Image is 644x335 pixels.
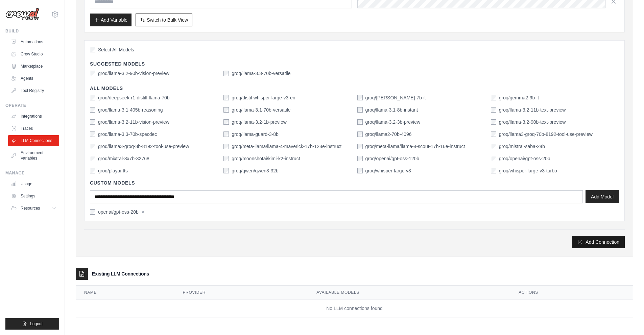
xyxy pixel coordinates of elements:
[8,178,59,189] a: Usage
[8,203,59,214] button: Resources
[499,143,545,150] label: groq/mistral-saba-24b
[232,106,290,113] label: groq/llama-3.1-70b-versatile
[8,49,59,59] a: Crew Studio
[223,144,229,149] input: groq/meta-llama/llama-4-maverick-17b-128e-instruct
[21,206,40,211] span: Resources
[499,119,566,125] label: groq/llama-3.2-90b-text-preview
[499,94,539,101] label: groq/gemma2-9b-it
[92,270,149,277] h3: Existing LLM Connections
[572,236,625,248] button: Add Connection
[98,94,170,101] label: groq/deepseek-r1-distill-llama-70b
[357,119,363,125] input: groq/llama-3.2-3b-preview
[365,106,418,113] label: groq/llama-3.1-8b-instant
[98,131,157,138] label: groq/llama-3.3-70b-specdec
[98,106,163,113] label: groq/llama-3.1-405b-reasoning
[223,168,229,173] input: groq/qwen/qwen3-32b
[136,14,192,26] button: Switch to Bulk View
[223,107,229,113] input: groq/llama-3.1-70b-versatile
[365,94,426,101] label: groq/gemma-7b-it
[90,85,619,92] h4: All Models
[223,131,229,137] input: groq/llama-guard-3-8b
[232,94,295,101] label: groq/distil-whisper-large-v3-en
[90,14,132,26] button: Add Variable
[90,156,95,161] input: groq/mixtral-8x7b-32768
[90,180,619,186] h4: Custom Models
[510,286,633,300] th: Actions
[8,85,59,96] a: Tool Registry
[308,286,510,300] th: Available Models
[98,119,169,125] label: groq/llama-3.2-11b-vision-preview
[499,167,557,174] label: groq/whisper-large-v3-turbo
[98,143,189,150] label: groq/llama3-groq-8b-8192-tool-use-preview
[8,147,59,164] a: Environment Variables
[232,131,279,138] label: groq/llama-guard-3-8b
[76,286,175,300] th: Name
[5,28,59,34] div: Build
[8,111,59,122] a: Integrations
[8,123,59,134] a: Traces
[8,61,59,72] a: Marketplace
[365,119,421,125] label: groq/llama-3.2-3b-preview
[90,107,95,113] input: groq/llama-3.1-405b-reasoning
[491,168,496,173] input: groq/whisper-large-v3-turbo
[90,168,95,173] input: groq/playai-tts
[357,107,363,113] input: groq/llama-3.1-8b-instant
[8,73,59,84] a: Agents
[90,119,95,125] input: groq/llama-3.2-11b-vision-preview
[223,119,229,125] input: groq/llama-3.2-1b-preview
[357,95,363,100] input: groq/gemma-7b-it
[90,61,619,67] h4: Suggested Models
[365,167,411,174] label: groq/whisper-large-v3
[175,286,309,300] th: Provider
[141,209,145,215] button: ×
[491,119,496,125] input: groq/llama-3.2-90b-text-preview
[98,155,149,162] label: groq/mixtral-8x7b-32768
[147,17,188,23] span: Switch to Bulk View
[232,143,341,150] label: groq/meta-llama/llama-4-maverick-17b-128e-instruct
[223,95,229,100] input: groq/distil-whisper-large-v3-en
[223,71,229,76] input: groq/llama-3.3-70b-versatile
[90,144,95,149] input: groq/llama3-groq-8b-8192-tool-use-preview
[357,131,363,137] input: groq/llama2-70b-4096
[76,300,633,317] td: No LLM connections found
[491,107,496,113] input: groq/llama-3.2-11b-text-preview
[499,155,550,162] label: groq/openai/gpt-oss-20b
[90,95,95,100] input: groq/deepseek-r1-distill-llama-70b
[5,170,59,176] div: Manage
[365,143,465,150] label: groq/meta-llama/llama-4-scout-17b-16e-instruct
[90,131,95,137] input: groq/llama-3.3-70b-specdec
[491,95,496,100] input: groq/gemma2-9b-it
[232,119,287,125] label: groq/llama-3.2-1b-preview
[365,155,420,162] label: groq/openai/gpt-oss-120b
[499,106,566,113] label: groq/llama-3.2-11b-text-preview
[90,47,95,52] input: Select All Models
[491,156,496,161] input: groq/openai/gpt-oss-20b
[30,321,43,327] span: Logout
[357,156,363,161] input: groq/openai/gpt-oss-120b
[232,70,290,77] label: groq/llama-3.3-70b-versatile
[98,209,139,215] label: openai/gpt-oss-20b
[232,155,300,162] label: groq/moonshotai/kimi-k2-instruct
[98,46,134,53] span: Select All Models
[491,131,496,137] input: groq/llama3-groq-70b-8192-tool-use-preview
[90,209,95,215] input: openai/gpt-oss-20b
[5,8,39,21] img: Logo
[586,190,619,203] button: Add Model
[5,318,59,330] button: Logout
[8,191,59,201] a: Settings
[90,71,95,76] input: groq/llama-3.2-90b-vision-preview
[5,103,59,108] div: Operate
[357,168,363,173] input: groq/whisper-large-v3
[8,135,59,146] a: LLM Connections
[98,70,169,77] label: groq/llama-3.2-90b-vision-preview
[98,167,128,174] label: groq/playai-tts
[232,167,279,174] label: groq/qwen/qwen3-32b
[365,131,412,138] label: groq/llama2-70b-4096
[499,131,593,138] label: groq/llama3-groq-70b-8192-tool-use-preview
[357,144,363,149] input: groq/meta-llama/llama-4-scout-17b-16e-instruct
[8,37,59,47] a: Automations
[223,156,229,161] input: groq/moonshotai/kimi-k2-instruct
[491,144,496,149] input: groq/mistral-saba-24b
